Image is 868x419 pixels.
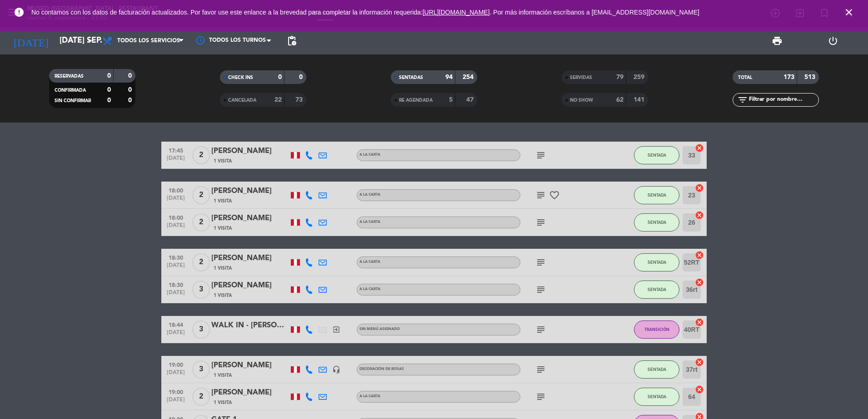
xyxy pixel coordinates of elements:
i: subject [535,190,546,201]
button: SENTADA [634,360,679,379]
span: SENTADA [648,367,666,372]
span: 19:00 [165,359,187,370]
span: [DATE] [165,330,187,340]
strong: 141 [634,97,646,103]
span: A la carta [359,287,380,291]
span: SENTADA [648,153,666,158]
span: TOTAL [738,75,752,80]
span: [DATE] [165,397,187,407]
i: cancel [695,183,704,192]
span: A la carta [359,193,380,197]
div: [PERSON_NAME] [211,212,289,224]
input: Filtrar por nombre... [748,95,818,105]
span: SERVIDAS [570,75,592,80]
span: SENTADA [648,192,666,197]
span: 18:30 [165,252,187,262]
span: 1 Visita [214,292,232,299]
span: [DATE] [165,262,187,273]
span: 2 [192,213,210,232]
div: WALK IN - [PERSON_NAME] [211,320,289,331]
i: subject [535,217,546,228]
span: CANCELADA [228,98,256,103]
strong: 62 [616,97,624,103]
span: A la carta [359,394,380,398]
strong: 47 [466,97,475,103]
span: 1 Visita [214,265,232,272]
div: LOG OUT [805,27,861,54]
div: [PERSON_NAME] [211,185,289,197]
i: power_settings_new [828,35,838,46]
span: 18:44 [165,319,187,330]
i: cancel [695,211,704,220]
span: [DATE] [165,370,187,380]
span: [DATE] [165,290,187,300]
i: subject [535,324,546,335]
strong: 0 [128,97,134,104]
span: 1 Visita [214,197,232,205]
i: filter_list [737,94,748,105]
span: A la carta [359,260,380,264]
div: [PERSON_NAME] [211,252,289,264]
span: 1 Visita [214,372,232,379]
button: SENTADA [634,388,679,406]
i: cancel [695,318,704,327]
span: 17:45 [165,145,187,155]
span: [DATE] [165,222,187,233]
a: . Por más información escríbanos a [EMAIL_ADDRESS][DOMAIN_NAME] [490,9,699,16]
strong: 0 [278,74,282,80]
span: 3 [192,320,210,339]
span: A la carta [359,220,380,224]
span: Decoración de rosas [359,367,404,371]
span: 2 [192,146,210,164]
span: 18:30 [165,279,187,290]
button: SENTADA [634,253,679,271]
button: SENTADA [634,186,679,204]
strong: 0 [128,73,134,79]
span: RE AGENDADA [399,98,433,103]
span: 2 [192,186,210,204]
button: SENTADA [634,146,679,164]
span: print [772,35,783,46]
span: [DATE] [165,155,187,166]
i: cancel [695,143,704,153]
strong: 94 [445,74,453,80]
span: Todos los servicios [117,38,180,44]
span: 2 [192,253,210,271]
i: close [843,7,854,18]
span: NO SHOW [570,98,593,103]
strong: 73 [295,97,304,103]
strong: 0 [299,74,304,80]
strong: 79 [616,74,624,80]
span: Sin menú asignado [359,327,400,331]
i: subject [535,150,546,161]
div: [PERSON_NAME] [211,145,289,157]
span: 3 [192,360,210,379]
div: [PERSON_NAME] [211,360,289,371]
strong: 513 [804,74,817,80]
button: SENTADA [634,213,679,232]
i: subject [535,284,546,295]
a: [URL][DOMAIN_NAME] [423,9,490,16]
span: CHECK INS [228,75,253,80]
strong: 254 [463,74,475,80]
span: 1 Visita [214,225,232,232]
strong: 0 [128,87,134,93]
i: headset_mic [332,365,340,374]
div: [PERSON_NAME] [211,280,289,291]
i: favorite_border [549,190,560,201]
span: 1 Visita [214,158,232,165]
i: error [14,7,25,18]
span: SIN CONFIRMAR [55,99,91,103]
span: 18:00 [165,185,187,195]
i: cancel [695,251,704,260]
i: subject [535,364,546,375]
span: SENTADA [648,287,666,292]
span: SENTADAS [399,75,423,80]
span: 2 [192,388,210,406]
strong: 0 [107,73,111,79]
span: [DATE] [165,195,187,206]
i: arrow_drop_down [85,35,95,46]
i: cancel [695,385,704,394]
strong: 259 [634,74,646,80]
strong: 0 [107,97,111,104]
